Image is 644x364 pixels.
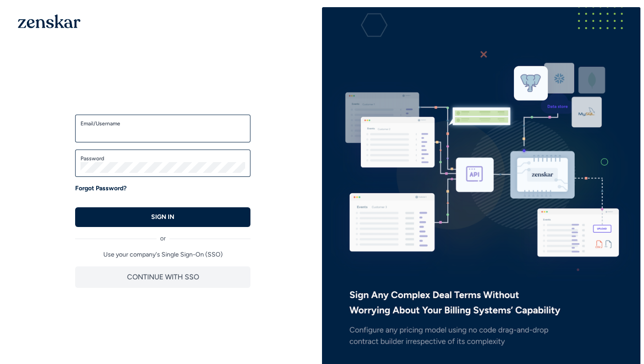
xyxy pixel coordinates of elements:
[75,207,250,227] button: SIGN IN
[80,120,245,127] label: Email/Username
[75,266,250,288] button: CONTINUE WITH SSO
[18,14,80,28] img: 1OGAJ2xQqyY4LXKgY66KYq0eOWRCkrZdAb3gUhuVAqdWPZE9SRJmCz+oDMSn4zDLXe31Ii730ItAGKgCKgCCgCikA4Av8PJUP...
[75,227,250,243] div: or
[151,213,174,222] p: SIGN IN
[80,155,245,162] label: Password
[75,184,127,193] a: Forgot Password?
[75,250,250,259] p: Use your company's Single Sign-On (SSO)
